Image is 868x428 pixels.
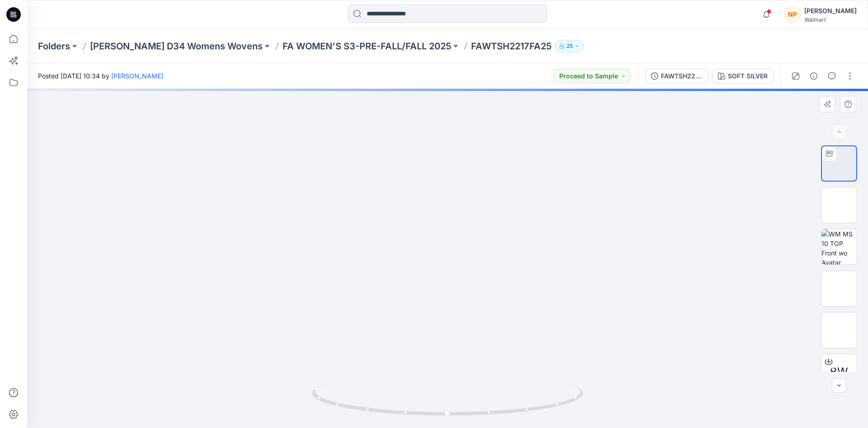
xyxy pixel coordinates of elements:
[566,41,573,51] p: 25
[471,40,552,53] p: FAWTSH2217FA25
[283,40,451,53] a: FA WOMEN'S S3-PRE-FALL/FALL 2025
[807,69,821,83] button: Details
[830,364,848,380] span: BW
[38,71,163,81] span: Posted [DATE] 10:34 by
[821,229,857,264] img: WM MS 10 TOP Front wo Avatar
[784,6,801,23] div: NP
[90,40,263,53] a: [PERSON_NAME] D34 Womens Wovens
[555,40,584,53] button: 25
[111,72,163,80] a: [PERSON_NAME]
[38,40,70,53] a: Folders
[192,7,703,428] img: eyJhbGciOiJIUzI1NiIsImtpZCI6IjAiLCJzbHQiOiJzZXMiLCJ0eXAiOiJKV1QifQ.eyJkYXRhIjp7InR5cGUiOiJzdG9yYW...
[712,69,774,83] button: SOFT SILVER
[728,71,768,81] div: SOFT SILVER
[804,5,857,16] div: [PERSON_NAME]
[661,71,703,81] div: FAWTSH2217FA25 ([DATE])
[645,69,708,83] button: FAWTSH2217FA25 ([DATE])
[804,16,857,23] div: Walmart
